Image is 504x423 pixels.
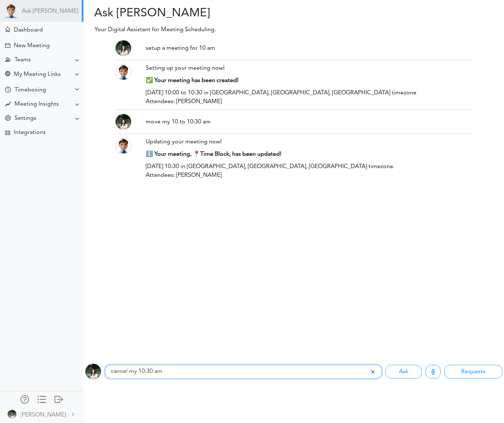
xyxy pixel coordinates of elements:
div: Attendees: [PERSON_NAME] [146,171,472,180]
div: Timeboxing [15,87,46,94]
div: ℹ️ Your meeting, 📍Time Block, has been updated! [146,146,472,162]
a: [PERSON_NAME] [1,406,83,422]
div: Attendees: [PERSON_NAME] [146,97,472,106]
div: [DATE] 10:30 in [GEOGRAPHIC_DATA], [GEOGRAPHIC_DATA], [GEOGRAPHIC_DATA] timezone. [146,162,472,171]
div: Updating your meeting now! [146,138,472,146]
div: Time Your Goals [5,87,11,94]
p: Your Digital Assistant for Meeting Scheduling. [89,25,384,34]
div: Show only icons [37,395,46,402]
div: Settings [15,115,36,122]
a: Ask [PERSON_NAME] [22,8,78,15]
div: TEAMCAL AI Workflow Apps [5,130,10,135]
div: Log out [55,395,63,402]
img: Powered by TEAMCAL AI [4,4,18,18]
div: Manage Members and Externals [20,395,29,402]
div: Teams [15,57,31,64]
img: Z [115,40,132,56]
div: Share Meeting Link [5,71,10,78]
a: Change side menu [37,395,46,405]
img: Theo_head.png [115,64,132,80]
div: Create Meeting [5,43,10,48]
div: ✅ Your meeting has been created! [146,73,472,89]
img: Z [85,363,101,380]
button: Requests [444,365,503,379]
div: Dashboard [14,27,43,34]
div: Meeting Dashboard [5,27,10,32]
div: New Meeting [14,42,50,49]
div: My Meeting Links [14,71,61,78]
div: [DATE] 10:00 to 10:30 in [GEOGRAPHIC_DATA], [GEOGRAPHIC_DATA], [GEOGRAPHIC_DATA] timezone [146,89,472,97]
div: Setting up your meeting now! [146,64,472,73]
div: setup a meeting for 10 am [146,44,472,53]
h2: Ask [PERSON_NAME] [89,7,289,20]
img: Z [8,410,16,419]
div: [PERSON_NAME] [21,411,66,419]
button: Ask [386,365,422,379]
img: Theo_head.png [115,138,132,154]
div: move my 10 to 10:30 am [146,118,472,126]
div: Integrations [14,129,46,136]
img: Z [115,114,132,130]
div: Meeting Insights [15,101,59,108]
